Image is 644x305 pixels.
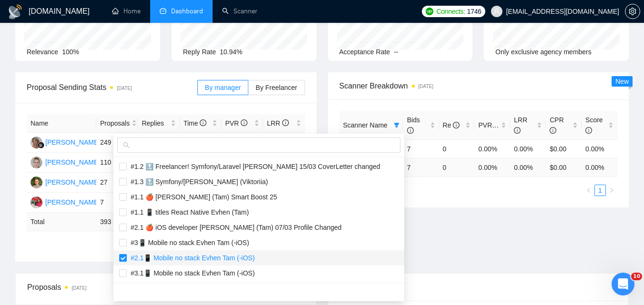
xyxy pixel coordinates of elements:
[340,281,617,293] span: Invitations
[443,121,460,129] span: Re
[96,213,138,231] td: 393
[606,185,617,196] li: Next Page
[267,119,289,127] span: LRR
[127,224,342,231] span: #2.1 🍎 iOS developer [PERSON_NAME] (Tam) 07/03 Profile Changed
[225,119,247,127] span: PVR
[495,48,592,56] span: Only exclusive agency members
[138,114,180,133] th: Replies
[31,198,100,206] a: OT[PERSON_NAME]
[38,142,44,148] img: gigradar-bm.png
[586,187,592,193] span: left
[609,187,614,193] span: right
[45,157,100,167] div: [PERSON_NAME]
[439,139,475,158] td: 0
[27,213,96,231] td: Total
[550,127,556,134] span: info-circle
[546,139,582,158] td: $0.00
[453,122,460,128] span: info-circle
[625,4,640,19] button: setting
[612,273,634,295] iframe: Intercom live chat
[339,80,618,92] span: Scanner Breakdown
[550,116,564,134] span: CPR
[127,163,380,170] span: #1.2 🔝 Freelancer! Symfony/Laravel [PERSON_NAME] 15/03 CoverLetter changed
[96,133,138,153] td: 249
[585,116,603,134] span: Score
[96,193,138,213] td: 7
[478,121,501,129] span: PVR
[339,48,390,56] span: Acceptance Rate
[31,157,42,168] img: TK
[31,197,42,208] img: OT
[585,127,592,134] span: info-circle
[171,7,203,15] span: Dashboard
[45,177,100,187] div: [PERSON_NAME]
[631,273,642,280] span: 10
[594,185,606,196] li: 1
[403,139,439,158] td: 7
[403,158,439,177] td: 7
[606,185,617,196] button: right
[436,6,465,17] span: Connects:
[205,84,241,91] span: By manager
[514,127,521,134] span: info-circle
[127,254,255,262] span: #2.1📱 Mobile no stack Evhen Tam (-iOS)
[27,81,197,93] span: Proposal Sending Stats
[62,48,79,56] span: 100%
[112,7,141,15] a: homeHome
[241,119,247,126] span: info-circle
[96,173,138,193] td: 27
[493,8,500,15] span: user
[45,197,100,207] div: [PERSON_NAME]
[142,118,169,128] span: Replies
[127,239,249,246] span: #3📱 Mobile no stack Evhen Tam (-iOS)
[467,6,481,17] span: 1746
[625,8,640,15] span: setting
[419,84,433,89] time: [DATE]
[510,158,546,177] td: 0.00 %
[407,127,414,134] span: info-circle
[220,48,242,56] span: 10.94%
[256,84,297,91] span: By Freelancer
[31,137,42,148] img: MC
[27,281,166,296] div: Proposals
[8,4,23,20] img: logo
[474,158,510,177] td: 0.00 %
[583,185,594,196] li: Previous Page
[123,142,130,148] span: search
[31,177,42,188] img: P
[200,119,206,126] span: info-circle
[31,158,100,166] a: TK[PERSON_NAME]
[615,78,629,85] span: New
[45,137,100,148] div: [PERSON_NAME]
[96,114,138,133] th: Proposals
[117,86,132,91] time: [DATE]
[394,48,398,56] span: --
[582,158,617,177] td: 0.00 %
[183,48,216,56] span: Reply Rate
[127,208,249,216] span: #1.1 📱 titles React Native Evhen (Tam)
[407,116,420,134] span: Bids
[426,8,433,15] img: upwork-logo.png
[27,114,96,133] th: Name
[394,122,399,128] span: filter
[343,121,388,129] span: Scanner Name
[582,139,617,158] td: 0.00%
[514,116,527,134] span: LRR
[510,139,546,158] td: 0.00%
[72,285,86,291] time: [DATE]
[31,138,100,146] a: MC[PERSON_NAME]
[595,185,605,196] a: 1
[439,158,475,177] td: 0
[31,178,100,186] a: P[PERSON_NAME]
[282,119,289,126] span: info-circle
[96,153,138,173] td: 110
[474,139,510,158] td: 0.00%
[127,193,277,201] span: #1.1 🍎 [PERSON_NAME] (Tam) Smart Boost 25
[127,269,255,277] span: #3.1📱 Mobile no stack Evhen Tam (-iOS)
[583,185,594,196] button: left
[100,118,130,128] span: Proposals
[184,119,206,127] span: Time
[625,8,640,15] a: setting
[27,48,58,56] span: Relevance
[127,178,268,186] span: #1.3 🔝 Symfony/[PERSON_NAME] (Viktoriia)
